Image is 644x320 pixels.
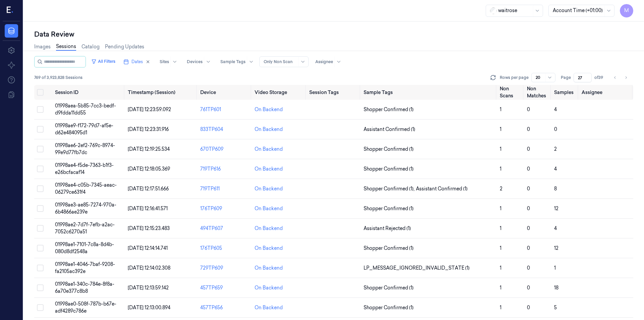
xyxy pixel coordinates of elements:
[200,304,249,311] div: 457TP656
[128,126,169,132] span: [DATE] 12:23:31.916
[37,126,44,133] button: Select row
[89,56,118,67] button: All Filters
[37,89,44,96] button: Select all
[524,85,551,100] th: Non Matches
[255,166,283,173] div: On Backend
[37,185,44,192] button: Select row
[128,265,170,271] span: [DATE] 12:14:02.308
[500,146,501,152] span: 1
[554,106,557,112] span: 4
[364,245,414,252] span: Shopper Confirmed (1)
[255,185,283,192] div: On Backend
[500,305,501,311] span: 1
[55,301,116,314] span: 01998ae0-508f-787b-b67e-adf4289c786e
[200,126,249,133] div: 833TP604
[255,126,283,133] div: On Backend
[620,4,633,17] button: M
[255,265,283,272] div: On Backend
[55,162,114,175] span: 01998ae4-f5de-7363-b1f3-e26bcfacaf14
[579,85,633,100] th: Assignee
[500,75,529,81] p: Rows per page
[416,185,468,192] span: Assistant Confirmed (1)
[82,43,100,50] a: Catalog
[255,284,283,291] div: On Backend
[364,284,414,291] span: Shopper Confirmed (1)
[125,85,198,100] th: Timestamp (Session)
[34,43,51,50] a: Images
[200,284,249,291] div: 457TP659
[527,225,530,231] span: 0
[610,73,620,82] button: Go to previous page
[200,265,249,272] div: 729TP609
[554,186,557,192] span: 8
[255,205,283,212] div: On Backend
[551,85,579,100] th: Samples
[527,285,530,291] span: 0
[255,146,283,153] div: On Backend
[200,245,249,252] div: 176TP605
[364,185,416,192] span: Shopper Confirmed (1) ,
[554,146,557,152] span: 2
[527,106,530,112] span: 0
[255,245,283,252] div: On Backend
[364,126,415,133] span: Assistant Confirmed (1)
[200,185,249,192] div: 719TP611
[364,106,414,113] span: Shopper Confirmed (1)
[55,281,114,294] span: 01998ae1-340c-784e-8f8a-6a70e377c8b8
[500,225,501,231] span: 1
[128,166,170,172] span: [DATE] 12:18:05.369
[527,245,530,251] span: 0
[554,126,557,132] span: 0
[198,85,252,100] th: Device
[128,285,169,291] span: [DATE] 12:13:59.142
[307,85,361,100] th: Session Tags
[56,43,76,51] a: Sessions
[364,304,414,311] span: Shopper Confirmed (1)
[554,245,558,251] span: 12
[37,146,44,152] button: Select row
[200,106,249,113] div: 761TP601
[500,186,502,192] span: 2
[121,56,153,67] button: Dates
[37,106,44,113] button: Select row
[527,186,530,192] span: 0
[128,225,170,231] span: [DATE] 12:15:23.483
[527,126,530,132] span: 0
[34,75,83,81] span: 769 of 3,923,828 Sessions
[55,222,115,235] span: 01998ae2-7d7f-7efb-a2ac-7052c6270a51
[364,225,411,232] span: Assistant Rejected (1)
[554,166,557,172] span: 4
[527,166,530,172] span: 0
[364,205,414,212] span: Shopper Confirmed (1)
[554,265,556,271] span: 1
[561,75,571,81] span: Page
[364,265,470,272] span: LP_MESSAGE_IGNORED_INVALID_STATE (1)
[37,225,44,232] button: Select row
[527,146,530,152] span: 0
[361,85,497,100] th: Sample Tags
[500,166,501,172] span: 1
[364,146,414,153] span: Shopper Confirmed (1)
[527,265,530,271] span: 0
[55,123,113,136] span: 01998ae9-f172-79d7-af5e-d62e484095d1
[554,225,557,231] span: 4
[105,43,144,50] a: Pending Updates
[500,205,501,212] span: 1
[497,85,524,100] th: Non Scans
[55,261,115,274] span: 01998ae1-4046-7baf-9208-fa2105ac392e
[55,142,115,155] span: 01998ae6-2ef2-769c-8974-99e9d77fb7dc
[500,285,501,291] span: 1
[37,166,44,172] button: Select row
[554,305,557,311] span: 5
[128,205,168,212] span: [DATE] 12:16:41.571
[364,166,414,173] span: Shopper Confirmed (1)
[37,284,44,291] button: Select row
[554,285,558,291] span: 18
[200,205,249,212] div: 176TP609
[128,305,170,311] span: [DATE] 12:13:00.894
[55,241,114,255] span: 01998ae1-7101-7c8a-8d4b-080d8df2548a
[554,205,558,212] span: 12
[621,73,631,82] button: Go to next page
[37,205,44,212] button: Select row
[52,85,125,100] th: Session ID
